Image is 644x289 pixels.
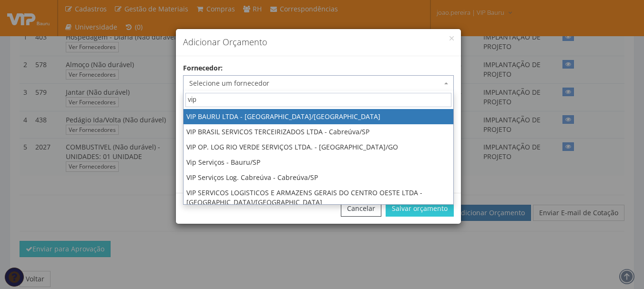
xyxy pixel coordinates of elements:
[184,109,453,124] li: VIP BAURU LTDA - [GEOGRAPHIC_DATA]/[GEOGRAPHIC_DATA]
[184,124,453,140] li: VIP BRASIL SERVICOS TERCEIRIZADOS LTDA - Cabreúva/SP
[183,75,454,91] span: Selecione um fornecedor
[341,200,381,217] button: Cancelar
[184,140,453,155] li: VIP OP. LOG RIO VERDE SERVIÇOS LTDA. - [GEOGRAPHIC_DATA]/GO
[189,79,442,88] span: Selecione um fornecedor
[183,36,454,49] h4: Adicionar Orçamento
[184,170,453,185] li: VIP Serviços Log. Cabreúva - Cabreúva/SP
[183,63,223,73] label: Fornecedor:
[386,200,454,217] button: Salvar orçamento
[184,185,453,210] li: VIP SERVICOS LOGISTICOS E ARMAZENS GERAIS DO CENTRO OESTE LTDA - [GEOGRAPHIC_DATA]/[GEOGRAPHIC_DATA]
[184,155,453,170] li: Vip Serviços - Bauru/SP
